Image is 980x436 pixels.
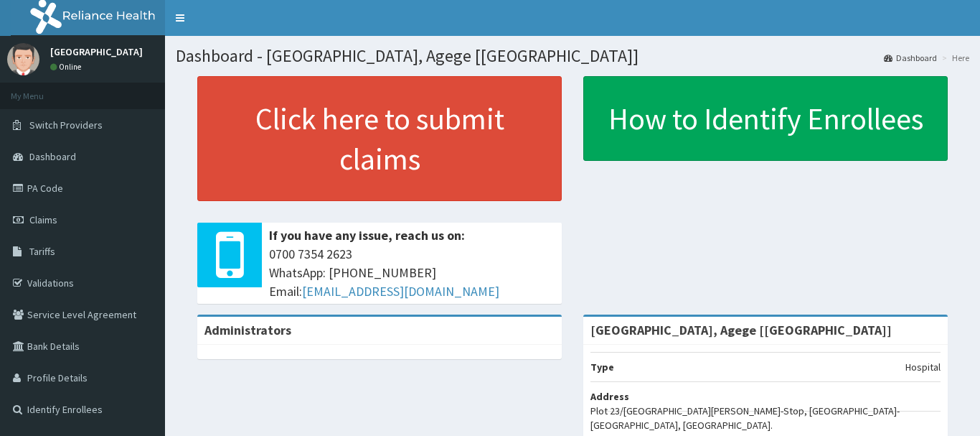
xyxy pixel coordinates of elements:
span: Switch Providers [29,119,103,131]
span: 0700 7354 2623 WhatsApp: [PHONE_NUMBER] Email: [269,245,555,300]
span: Dashboard [29,150,76,163]
a: Click here to submit claims [197,76,562,201]
img: User Image [7,43,39,75]
a: Dashboard [884,52,937,64]
b: Administrators [204,322,291,338]
a: How to Identify Enrollees [583,76,948,161]
li: Here [938,52,969,64]
strong: [GEOGRAPHIC_DATA], Agege [[GEOGRAPHIC_DATA]] [590,322,892,338]
p: [GEOGRAPHIC_DATA] [50,47,143,57]
b: If you have any issue, reach us on: [269,227,465,243]
a: [EMAIL_ADDRESS][DOMAIN_NAME] [302,283,499,300]
p: Hospital [905,360,941,374]
b: Type [590,361,614,374]
h1: Dashboard - [GEOGRAPHIC_DATA], Agege [[GEOGRAPHIC_DATA]] [176,47,969,65]
p: Plot 23/[GEOGRAPHIC_DATA][PERSON_NAME]-Stop, [GEOGRAPHIC_DATA]-[GEOGRAPHIC_DATA], [GEOGRAPHIC_DATA]. [590,404,941,432]
a: Online [50,62,85,72]
b: Address [590,390,629,403]
span: Claims [29,213,57,226]
span: Tariffs [29,245,55,258]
